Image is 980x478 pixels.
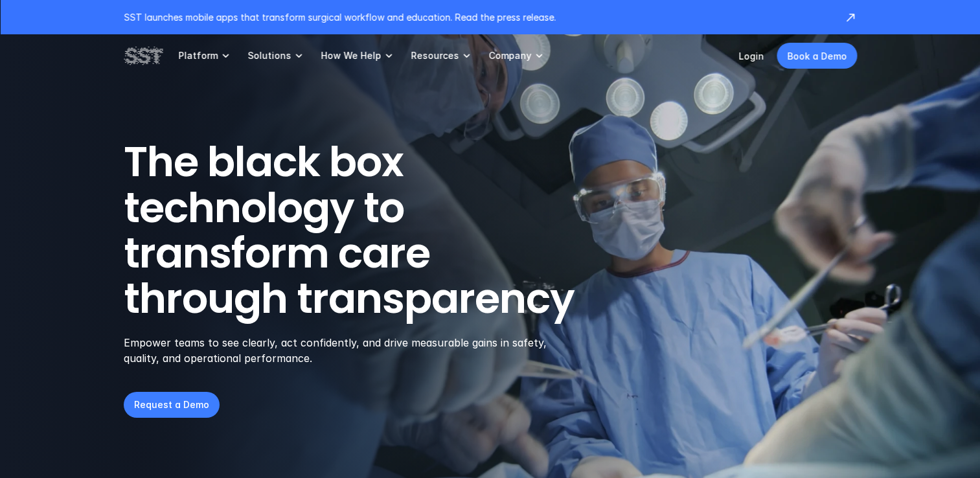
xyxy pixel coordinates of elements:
a: Book a Demo [777,43,857,69]
img: SST logo [124,45,163,67]
a: Request a Demo [124,392,220,418]
p: Request a Demo [134,398,209,411]
p: Empower teams to see clearly, act confidently, and drive measurable gains in safety, quality, and... [124,335,564,366]
p: Platform [178,50,218,62]
p: How We Help [321,50,381,62]
p: Company [488,50,531,62]
a: Platform [178,34,232,77]
a: Login [738,51,764,62]
p: SST launches mobile apps that transform surgical workflow and education. Read the press release. [124,10,831,24]
p: Solutions [247,50,291,62]
p: Resources [411,50,459,62]
p: Book a Demo [787,49,847,63]
h1: The black box technology to transform care through transparency [124,139,637,322]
